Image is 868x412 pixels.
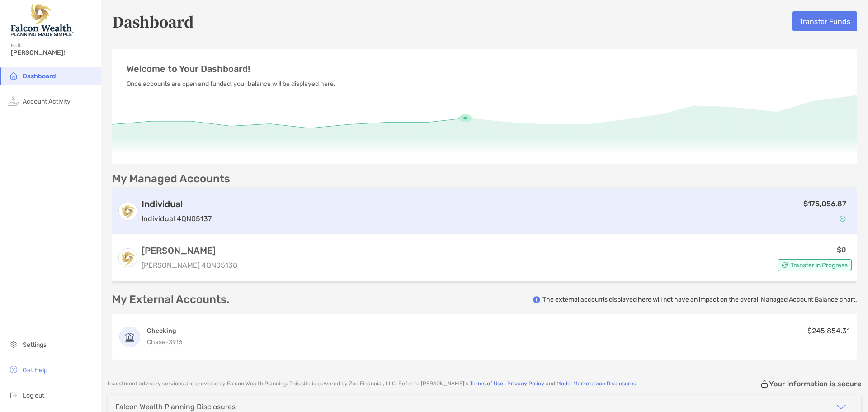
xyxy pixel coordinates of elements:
p: [PERSON_NAME] 4QN05138 [142,260,237,271]
img: settings icon [8,339,19,350]
img: logo account [119,202,137,220]
span: Log out [23,392,44,399]
button: Transfer Funds [792,11,857,31]
img: info [533,296,540,303]
img: Falcon Wealth Planning Logo [11,4,74,36]
p: Individual 4QN05137 [142,213,212,224]
img: activity icon [8,95,19,106]
p: Your information is secure [769,379,861,388]
span: Dashboard [23,72,56,80]
img: PREMIER PLUS CKG [120,327,140,347]
span: $245,854.31 [807,327,850,335]
p: $175,056.87 [803,198,846,209]
p: My Managed Accounts [112,173,230,185]
img: Account Status icon [840,215,846,222]
p: The external accounts displayed here will not have an impact on the overall Managed Account Balan... [542,295,857,304]
a: Terms of Use [470,380,503,387]
img: Account Status icon [782,262,788,268]
img: household icon [8,70,19,81]
p: Welcome to Your Dashboard! [127,63,843,75]
img: logout icon [8,389,19,400]
img: logo account [119,249,137,267]
p: My External Accounts. [112,294,229,305]
h4: Checking [147,327,182,335]
h3: [PERSON_NAME] [142,245,237,256]
p: Investment advisory services are provided by Falcon Wealth Planning . This site is powered by Zoe... [108,380,637,387]
span: Transfer in Progress [790,263,848,268]
p: Once accounts are open and funded, your balance will be displayed here. [127,78,843,90]
a: Model Marketplace Disclosures [557,380,636,387]
a: Privacy Policy [507,380,544,387]
span: Get Help [23,366,47,374]
span: 3916 [169,338,182,346]
p: $0 [837,244,846,256]
span: Account Activity [23,98,71,105]
span: Chase - [147,338,169,346]
span: Settings [23,341,47,349]
div: Falcon Wealth Planning Disclosures [115,403,236,411]
img: get-help icon [8,364,19,375]
span: [PERSON_NAME]! [11,49,95,57]
h3: Individual [142,199,212,209]
h5: Dashboard [112,11,194,32]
